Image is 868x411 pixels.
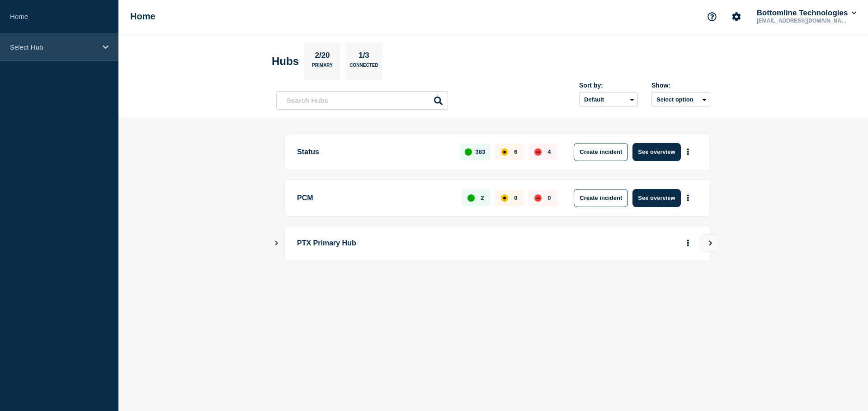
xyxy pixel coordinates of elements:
[701,234,719,252] button: View
[651,92,710,107] button: Select option
[682,143,694,160] button: More actions
[10,43,97,51] p: Select Hub
[349,63,378,72] p: Connected
[574,143,628,161] button: Create incident
[682,189,694,206] button: More actions
[632,143,680,161] button: See overview
[727,7,746,26] button: Account settings
[481,194,484,201] p: 2
[465,148,472,156] div: up
[276,91,448,110] input: Search Hubs
[355,51,373,63] p: 1/3
[514,148,517,155] p: 6
[534,148,542,156] div: down
[579,92,638,107] select: Sort by
[297,235,547,252] p: PTX Primary Hub
[130,11,156,22] h1: Home
[755,9,858,18] button: Bottomline Technologies
[297,143,449,161] p: Status
[579,82,638,89] div: Sort by:
[651,82,710,89] div: Show:
[514,194,517,201] p: 0
[274,240,279,247] button: Show Connected Hubs
[501,148,508,156] div: affected
[311,51,333,63] p: 2/20
[476,148,486,155] p: 383
[574,189,628,207] button: Create incident
[547,148,551,155] p: 4
[547,194,551,201] p: 0
[297,189,451,207] p: PCM
[534,194,542,202] div: down
[755,18,849,24] p: [EMAIL_ADDRESS][DOMAIN_NAME]
[501,194,508,202] div: affected
[467,194,475,202] div: up
[703,7,722,26] button: Support
[312,63,333,72] p: Primary
[682,235,694,252] button: More actions
[272,55,299,68] h2: Hubs
[632,189,680,207] button: See overview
